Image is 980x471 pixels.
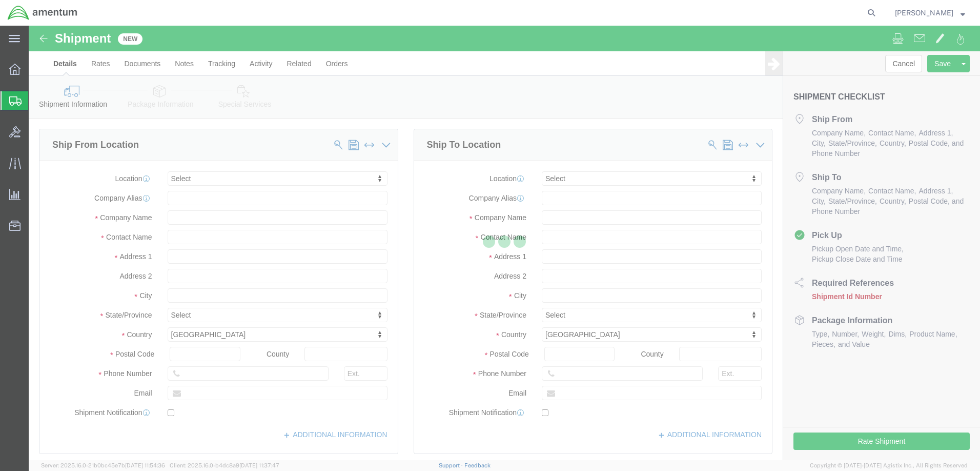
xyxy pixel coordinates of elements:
span: Tiffany Orthaus [895,7,953,18]
span: Server: 2025.16.0-21b0bc45e7b [41,462,165,468]
span: Client: 2025.16.0-b4dc8a9 [170,462,279,468]
span: Copyright © [DATE]-[DATE] Agistix Inc., All Rights Reserved [810,461,968,470]
span: [DATE] 11:37:47 [239,462,279,468]
a: Support [439,462,464,468]
span: [DATE] 11:54:36 [125,462,165,468]
button: [PERSON_NAME] [894,7,966,19]
a: Feedback [464,462,491,468]
img: logo [7,5,78,21]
